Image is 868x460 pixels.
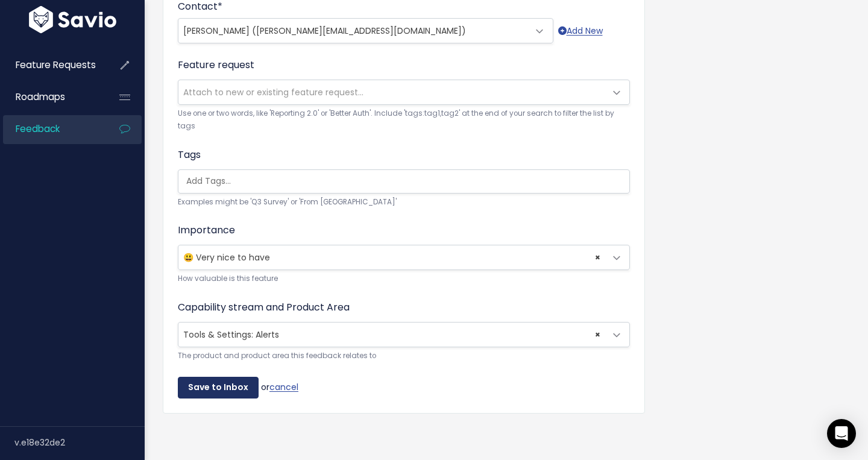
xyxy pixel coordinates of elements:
[183,25,466,37] span: [PERSON_NAME] ([PERSON_NAME][EMAIL_ADDRESS][DOMAIN_NAME])
[16,90,65,103] span: Roadmaps
[14,427,145,458] div: v.e18e32de2
[178,107,630,133] small: Use one or two words, like 'Reporting 2.0' or 'Better Auth'. Include 'tags:tag1,tag2' at the end ...
[178,245,630,270] span: 😃 Very nice to have
[178,322,630,347] span: Tools & Settings: Alerts
[178,377,259,399] input: Save to Inbox
[178,323,605,347] span: Tools & Settings: Alerts
[178,19,529,43] span: Amanda Bailey (amanda@sentinel.security)
[178,58,254,72] label: Feature request
[178,273,630,285] small: How valuable is this feature
[178,18,553,43] span: Amanda Bailey (amanda@sentinel.security)
[595,323,600,347] span: ×
[181,175,632,187] input: Add Tags...
[178,350,630,362] small: The product and product area this feedback relates to
[3,115,100,143] a: Feedback
[16,58,96,71] span: Feature Requests
[269,381,298,393] a: cancel
[3,51,100,79] a: Feature Requests
[827,419,856,448] div: Open Intercom Messenger
[3,83,100,111] a: Roadmaps
[178,245,605,269] span: 😃 Very nice to have
[595,245,600,269] span: ×
[178,196,630,209] small: Examples might be 'Q3 Survey' or 'From [GEOGRAPHIC_DATA]'
[558,24,603,39] a: Add New
[178,148,201,162] label: Tags
[178,300,350,315] label: Capability stream and Product Area
[178,223,235,238] label: Importance
[26,6,119,33] img: logo-white.9d6f32f41409.svg
[16,122,60,135] span: Feedback
[183,86,363,98] span: Attach to new or existing feature request...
